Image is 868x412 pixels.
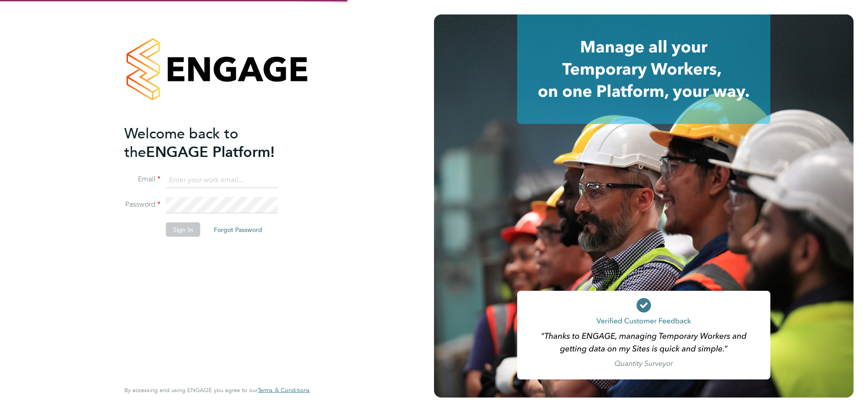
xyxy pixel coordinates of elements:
span: By accessing and using ENGAGE you agree to our [124,386,310,394]
h2: ENGAGE Platform! [124,124,301,161]
span: Welcome back to the [124,124,238,161]
button: Forgot Password [207,223,269,237]
label: Password [124,200,160,209]
label: Email [124,175,160,184]
input: Enter your work email... [166,172,278,188]
button: Sign In [166,223,200,237]
a: Terms & Conditions [258,387,310,394]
